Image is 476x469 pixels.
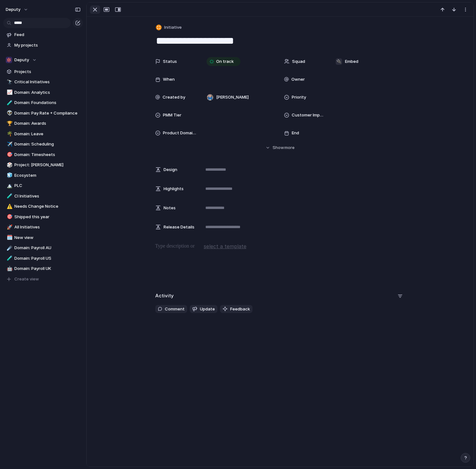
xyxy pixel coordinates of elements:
[7,151,11,158] div: 🎯
[3,222,83,232] a: 🚀All Initiatives
[6,193,12,199] button: 🧪
[3,108,83,118] div: 👽Domain: Pay Rate + Compliance
[7,244,11,252] div: ☄️
[164,224,194,230] span: Release Details
[164,186,184,192] span: Highlights
[14,42,81,48] span: My projects
[3,88,83,97] a: 📈Domain: Analytics
[163,76,175,83] span: When
[14,203,81,210] span: Needs Change Notice
[6,79,12,85] button: 🔭
[3,264,83,273] a: 🤖Domain: Payroll UK
[7,130,11,138] div: 🌴
[3,67,83,77] a: Projects
[216,94,249,100] span: [PERSON_NAME]
[7,141,11,148] div: ✈️
[3,191,83,201] a: 🧪CI Initiatives
[164,167,177,173] span: Design
[3,150,83,160] a: 🎯Domain: Timesheets
[14,245,81,251] span: Domain: Payroll AU
[190,305,217,313] button: Update
[3,139,83,149] a: ✈️Domain: Scheduling
[6,131,12,137] button: 🌴
[6,234,12,241] button: 🗓️
[336,58,342,65] div: 🔌
[7,161,11,169] div: 🎲
[163,58,177,65] span: Status
[3,77,83,87] a: 🔭Critical Initiatives
[14,152,81,158] span: Domain: Timesheets
[6,162,12,168] button: 🎲
[3,243,83,253] a: ☄️Domain: Payroll AU
[155,142,405,153] button: Showmore
[3,98,83,108] a: 🧪Domain: Foundations
[220,305,253,313] button: Feedback
[230,306,250,312] span: Feedback
[200,306,215,312] span: Update
[7,89,11,96] div: 📈
[165,306,185,312] span: Comment
[203,242,247,251] button: select a template
[3,171,83,180] div: 🧊Ecosystem
[14,182,81,189] span: PLC
[6,89,12,96] button: 📈
[7,192,11,200] div: 🧪
[3,254,83,263] div: 🧪Domain: Payroll US
[7,224,11,231] div: 🚀
[3,181,83,190] a: 🏔️PLC
[292,130,299,136] span: End
[6,6,20,13] span: deputy
[6,224,12,230] button: 🚀
[3,4,32,15] button: deputy
[14,79,81,85] span: Critical Initiatives
[292,112,325,118] span: Customer Impact
[163,94,185,100] span: Created by
[14,100,81,106] span: Domain: Foundations
[6,110,12,116] button: 👽
[3,274,83,284] button: Create view
[14,57,29,63] span: Deputy
[6,120,12,127] button: 🏆
[14,162,81,168] span: Project: [PERSON_NAME]
[14,110,81,116] span: Domain: Pay Rate + Compliance
[6,245,12,251] button: ☄️
[14,255,81,262] span: Domain: Payroll US
[14,69,81,75] span: Projects
[7,99,11,107] div: 🧪
[3,160,83,170] a: 🎲Project: [PERSON_NAME]
[273,145,284,151] span: Show
[3,233,83,242] a: 🗓️New view
[14,120,81,127] span: Domain: Awards
[155,23,184,32] button: Initiative
[6,214,12,220] button: 🎯
[14,224,81,230] span: All Initiatives
[3,119,83,128] div: 🏆Domain: Awards
[14,131,81,137] span: Domain: Leave
[164,205,176,211] span: Notes
[7,182,11,190] div: 🏔️
[14,265,81,272] span: Domain: Payroll UK
[3,129,83,139] div: 🌴Domain: Leave
[7,265,11,272] div: 🤖
[155,292,174,300] h2: Activity
[3,212,83,222] a: 🎯Shipped this year
[6,182,12,189] button: 🏔️
[3,202,83,211] a: ⚠️Needs Change Notice
[7,203,11,210] div: ⚠️
[163,112,181,118] span: PMM Tier
[6,100,12,106] button: 🧪
[7,234,11,241] div: 🗓️
[6,141,12,147] button: ✈️
[7,109,11,117] div: 👽
[7,255,11,262] div: 🧪
[292,58,305,65] span: Squad
[7,172,11,179] div: 🧊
